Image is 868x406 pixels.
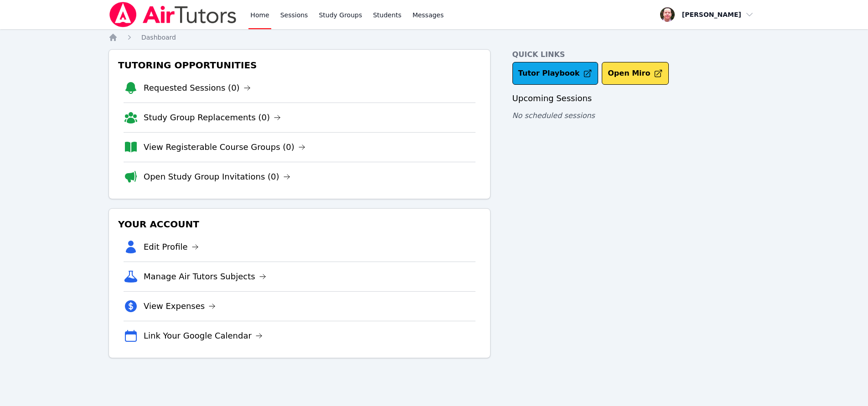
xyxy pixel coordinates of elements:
span: Dashboard [141,34,176,41]
span: No scheduled sessions [512,111,595,120]
h3: Upcoming Sessions [512,92,759,105]
span: Messages [413,10,444,20]
h3: Your Account [116,216,483,232]
a: Manage Air Tutors Subjects [144,270,266,283]
nav: Breadcrumb [108,33,759,42]
a: View Registerable Course Groups (0) [144,141,305,154]
a: Open Study Group Invitations (0) [144,170,290,183]
a: Tutor Playbook [512,62,599,85]
h3: Tutoring Opportunities [116,57,483,73]
a: Link Your Google Calendar [144,329,263,342]
a: Study Group Replacements (0) [144,111,281,124]
a: Edit Profile [144,241,199,253]
a: Requested Sessions (0) [144,82,251,94]
a: Dashboard [141,33,176,42]
button: Open Miro [602,62,669,85]
h4: Quick Links [512,49,759,60]
a: View Expenses [144,300,216,313]
img: Air Tutors [108,2,238,27]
